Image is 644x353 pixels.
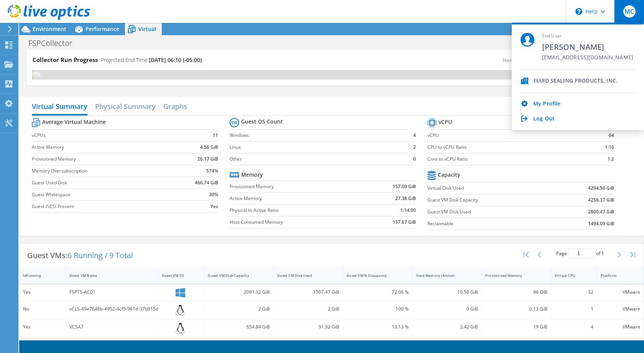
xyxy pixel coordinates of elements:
b: 157.67 GiB [393,218,416,226]
label: Virtual Disk Used [427,184,554,192]
b: 2800.47 GiB [588,208,614,216]
label: Guest Whitespace [32,191,174,198]
div: 100 % [347,305,409,313]
div: No [23,305,62,313]
div: 1507.47 GiB [277,288,339,296]
b: 11 [213,132,218,139]
label: Other [230,155,407,163]
span: Page of [556,249,604,259]
b: 27.38 GiB [395,195,416,202]
div: Used Memory (Active) [416,273,469,278]
label: Guest VM Disk Used [427,208,554,216]
div: VMware [601,288,640,296]
div: 4 [555,323,594,331]
div: Guest VM % Occupancy [347,273,399,278]
label: vCPU [427,132,582,139]
div: 2 GiB [208,305,270,313]
div: 3.42 GiB [416,323,478,331]
span: MC [623,5,636,18]
label: Guest iSCSI Present [32,203,174,210]
span: [EMAIL_ADDRESS][DOMAIN_NAME] [542,54,633,62]
div: 91.92 GiB [277,323,339,331]
input: jump to page [568,249,595,259]
a: Log Out [533,115,555,123]
label: Reclaimable [427,220,554,228]
b: 1:2 [608,155,614,163]
label: vCPUs [32,132,174,139]
b: Average Virtual Machine [42,118,106,126]
div: VCSA7 [69,323,154,331]
b: Memory [241,171,263,179]
div: Yes [23,288,62,296]
div: 10.56 GiB [416,288,478,296]
div: 2091.32 GiB [208,288,270,296]
span: [DATE] 06:10 (-05:00) [149,56,202,63]
span: 6 Running / 9 Total [67,250,133,260]
h2: Graphs [163,99,187,114]
div: FSPTS-AC01 [69,288,154,296]
h4: Projected End Time: [101,56,202,64]
div: Guest VM OS [162,273,192,278]
h2: Physical Summary [95,99,156,114]
div: Guest VM Name [69,273,145,278]
label: Windows [230,132,407,139]
b: 1494.09 GiB [588,220,614,228]
b: 4.56 GiB [200,143,218,151]
b: 4 [413,132,416,139]
div: 2 GiB [277,305,339,313]
b: Capacity [438,171,460,179]
span: [PERSON_NAME] [542,42,633,52]
div: VMware [601,323,640,331]
b: 1:16 [605,143,614,151]
label: Guest VM Disk Capacity [427,196,554,204]
span: Performance [85,25,119,33]
div: 1 [555,305,594,313]
div: VMware [601,305,640,313]
label: Physical to Active Ratio [230,207,362,214]
div: Guest VM Disk Used [277,273,330,278]
div: 654.84 GiB [208,323,270,331]
b: Yes [210,203,218,210]
span: Environment [33,25,66,33]
span: End User [542,33,633,39]
div: 96 GiB [485,288,547,296]
b: 1:14.00 [400,207,416,214]
label: Guest Used Disk [32,179,174,187]
span: 1 [601,250,604,257]
label: Active Memory [32,143,174,151]
div: Guest VMs: [20,244,141,267]
b: vCPU [439,118,452,126]
b: 4256.37 GiB [588,196,614,204]
div: 32 [555,288,594,296]
b: 0 [413,155,416,163]
label: Active Memory [230,195,362,202]
div: 72.06 % [347,288,409,296]
svg: \n [575,8,582,15]
span: Virtual [138,25,156,33]
label: Host Consumed Memory [230,218,362,226]
div: 19 GiB [485,323,547,331]
div: 13.13 % [347,323,409,331]
b: 4294.56 GiB [588,184,614,192]
a: My Profile [533,101,560,108]
div: vCLS-49e7648b-4952-4cf5-961d-37b915d80a8f [69,305,154,313]
label: Provisioned Memory [230,183,362,190]
label: Linux [230,143,407,151]
b: 26.17 GiB [197,155,218,163]
div: Yes [23,323,62,331]
b: 30% [209,191,218,198]
b: 2 [413,143,416,151]
div: Platform [601,273,631,278]
label: Provisioned Memory [32,155,174,163]
div: 0.13 GiB [485,305,547,313]
h1: FSPCollector [25,39,84,47]
label: CPU to vCPU Ratio [427,143,582,151]
b: 64 [609,132,614,139]
div: Virtual CPU [555,273,585,278]
h2: Virtual Summary [32,99,87,115]
label: Core to vCPU Ratio [427,155,582,163]
label: Memory Oversubscription [32,167,174,175]
div: Guest VM Disk Capacity [208,273,261,278]
span: Next recalculation available at [503,57,627,63]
